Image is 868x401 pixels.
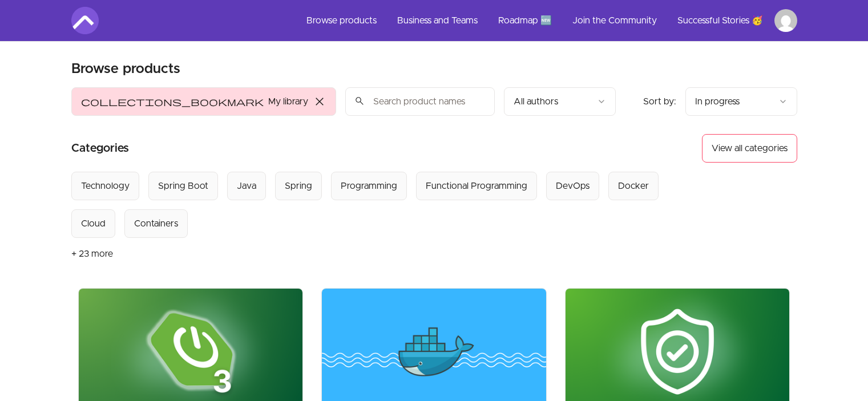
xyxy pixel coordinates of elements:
[71,87,336,116] button: Filter by My library
[774,9,797,32] img: Profile image for Adrian
[81,95,264,108] span: collections_bookmark
[81,217,106,230] div: Cloud
[504,87,616,116] button: Filter by author
[285,179,312,193] div: Spring
[71,238,113,270] button: + 23 more
[563,7,666,34] a: Join the Community
[134,217,178,230] div: Containers
[702,134,797,163] button: View all categories
[341,179,397,193] div: Programming
[354,93,365,109] span: search
[297,7,386,34] a: Browse products
[685,87,797,116] button: Product sort options
[313,95,326,108] span: close
[158,179,208,193] div: Spring Boot
[643,97,676,106] span: Sort by:
[71,7,99,34] img: Amigoscode logo
[426,179,527,193] div: Functional Programming
[556,179,590,193] div: DevOps
[71,60,180,78] h1: Browse products
[345,87,495,116] input: Search product names
[81,179,130,193] div: Technology
[71,134,129,163] h2: Categories
[237,179,256,193] div: Java
[388,7,487,34] a: Business and Teams
[618,179,649,193] div: Docker
[489,7,561,34] a: Roadmap 🆕
[297,7,797,34] nav: Main
[668,7,772,34] a: Successful Stories 🥳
